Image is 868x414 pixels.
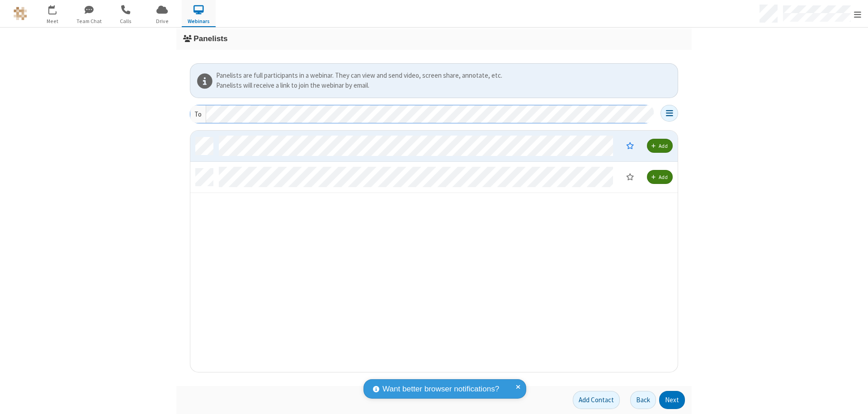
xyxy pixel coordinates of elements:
[660,105,678,122] button: Open menu
[14,7,27,20] img: QA Selenium DO NOT DELETE OR CHANGE
[659,391,685,409] button: Next
[573,391,620,409] button: Add Contact
[620,169,640,184] button: Moderator
[630,391,656,409] button: Back
[620,138,640,153] button: Moderator
[190,105,206,123] div: To
[108,17,142,25] span: Calls
[647,170,673,184] button: Add
[182,17,216,25] span: Webinars
[190,131,679,373] div: grid
[183,34,685,43] h3: Panelists
[382,383,499,395] span: Want better browser notifications?
[216,71,675,81] div: Panelists are full participants in a webinar. They can view and send video, screen share, annotat...
[216,80,675,91] div: Panelists will receive a link to join the webinar by email.
[145,17,179,25] span: Drive
[845,390,861,408] iframe: Chat
[579,395,614,404] span: Add Contact
[35,17,69,25] span: Meet
[647,139,673,153] button: Add
[72,17,106,25] span: Team Chat
[659,142,668,149] span: Add
[659,174,668,180] span: Add
[54,5,60,12] div: 7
